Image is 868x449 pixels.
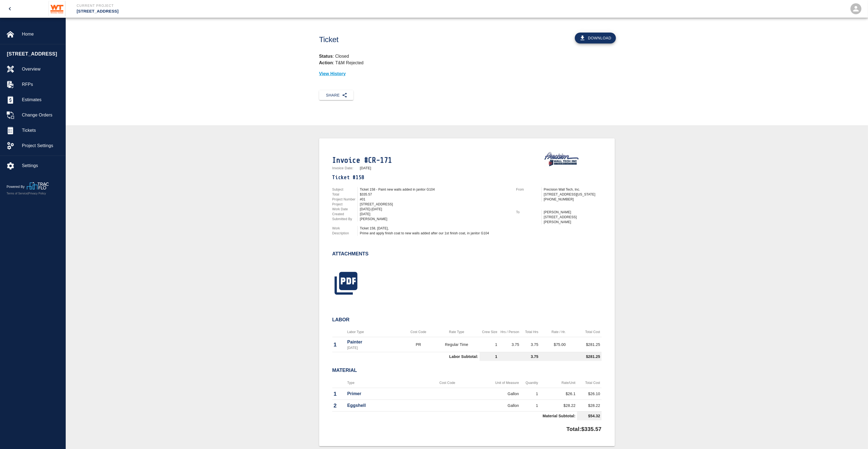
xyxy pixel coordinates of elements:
p: 1 [334,390,345,398]
p: [DATE] [360,166,371,170]
p: Work Date [332,207,357,212]
th: Rate / Hr. [540,327,567,337]
span: Home [22,31,61,37]
td: Gallon [469,400,520,411]
div: [DATE] [360,212,510,217]
p: Project Number [332,197,357,202]
img: Whiting-Turner [48,1,66,16]
p: Powered By [7,184,27,189]
p: Project [332,202,357,207]
span: | [28,192,28,195]
span: Change Orders [22,112,61,118]
p: To [516,210,541,215]
p: [STREET_ADDRESS][PERSON_NAME] [544,215,602,224]
p: Total [332,192,357,197]
button: open drawer [3,2,16,15]
strong: Action [319,60,333,65]
span: Project Settings [22,142,61,149]
span: Tickets [22,127,61,134]
p: Eggshell [347,402,425,409]
p: Precision Wall Tech, Inc. [544,187,602,192]
th: Cost Code [426,378,469,388]
div: #01 [360,197,510,202]
th: Total Cost [577,378,602,388]
p: : Closed [319,53,615,60]
span: Estimates [22,97,61,103]
div: Ticket 158 - Paint new walls added in janitor G104 [360,187,510,192]
th: Crew Size [480,327,499,337]
p: Submitted By [332,217,357,221]
td: 3.75 [499,337,521,352]
td: PR [403,337,434,352]
p: Subject [332,187,357,192]
p: 1 [334,340,345,349]
div: [STREET_ADDRESS] [360,202,510,207]
a: Privacy Policy [28,192,46,195]
h1: Ticket [319,35,490,44]
th: Cost Code [403,327,434,337]
th: Unit of Measure [469,378,520,388]
td: $28.22 [577,400,602,411]
td: 1 [480,352,499,361]
td: $281.25 [540,352,602,361]
div: $335.57 [360,192,510,197]
th: Type [346,378,426,388]
td: Gallon [469,388,520,400]
p: 2 [334,401,345,410]
p: Primer [347,390,425,397]
div: Ticket 158, [DATE], Prime and apply finish coat to new walls added after our 1st finish coat, in ... [360,226,510,236]
td: $75.00 [540,337,567,352]
td: 1 [520,388,540,400]
td: Material Subtotal: [332,411,577,420]
div: [PERSON_NAME] [360,217,510,221]
button: Download [575,33,616,43]
p: [PERSON_NAME] [544,210,602,215]
p: From [516,187,541,192]
span: Settings [22,162,61,169]
img: Precision Wall Tech, Inc. [544,151,580,167]
th: Hrs / Person [499,327,521,337]
p: [PHONE_NUMBER] [544,197,602,202]
h2: Attachments [332,251,369,257]
img: TracFlo [27,182,49,189]
th: Rate Type [434,327,479,337]
p: View History [319,71,615,77]
p: Created [332,212,357,217]
th: Labor Type [346,327,403,337]
td: 1 [480,337,499,352]
p: Total: $335.57 [566,422,601,433]
p: Work Description [332,226,357,236]
th: Rate/Unit [540,378,577,388]
th: Quantity [520,378,540,388]
td: $26.10 [577,388,602,400]
h1: Ticket #158 [332,174,510,180]
p: Painter [347,339,402,345]
td: $281.25 [567,337,602,352]
strong: Status [319,54,333,59]
td: Labor Subtotal: [332,352,480,361]
span: RFPs [22,81,61,88]
iframe: Chat Widget [841,423,868,449]
p: Invoice Date: [332,166,358,170]
p: Current Project [77,3,464,8]
a: Terms of Service [7,192,28,195]
p: [STREET_ADDRESS][US_STATE] [544,192,602,197]
h2: Material [332,368,602,374]
td: $26.1 [540,388,577,400]
td: 3.75 [521,337,540,352]
td: 1 [520,400,540,411]
th: Total Hrs [521,327,540,337]
h2: Labor [332,317,602,323]
td: Regular Time [434,337,479,352]
div: [DATE]-[DATE] [360,207,510,212]
p: : T&M Rejected [319,60,364,65]
td: $28.22 [540,400,577,411]
th: Total Cost [567,327,602,337]
span: [STREET_ADDRESS] [7,50,63,58]
button: Share [319,90,353,100]
p: [DATE] [347,345,402,350]
span: Overview [22,66,61,72]
h1: Invoice #CR-171 [332,156,510,165]
p: [STREET_ADDRESS] [77,8,464,14]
